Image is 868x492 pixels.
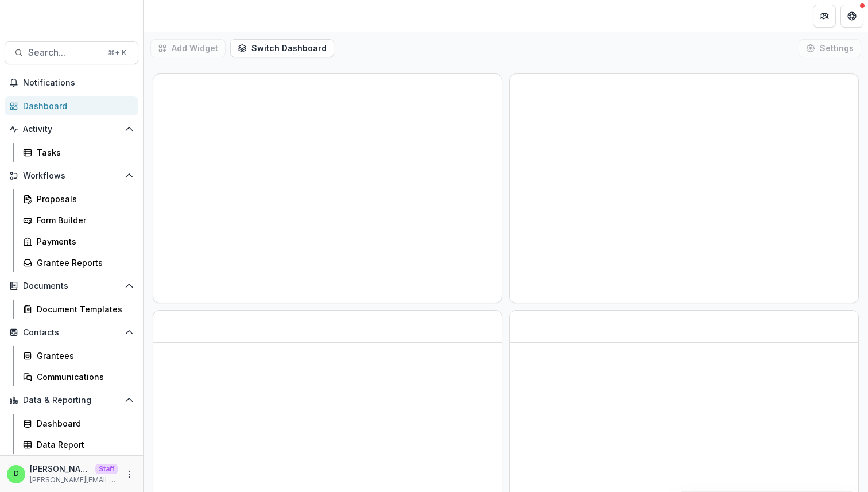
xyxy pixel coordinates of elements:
div: Form Builder [37,214,129,226]
a: Document Templates [18,300,138,319]
div: Document Templates [37,303,129,315]
span: Search... [28,47,101,58]
div: Divyansh [14,470,19,478]
p: [PERSON_NAME] [30,463,91,475]
a: Dashboard [18,414,138,433]
button: Search... [5,41,138,64]
div: Grantee Reports [37,257,129,269]
button: Switch Dashboard [230,39,334,57]
span: Workflows [23,171,120,181]
button: Open Data & Reporting [5,391,138,409]
div: Communications [37,371,129,383]
span: Activity [23,125,120,134]
a: Proposals [18,189,138,208]
div: Dashboard [37,417,129,429]
button: Settings [799,39,861,57]
span: Notifications [23,78,134,88]
nav: breadcrumb [148,7,197,24]
a: Tasks [18,143,138,162]
span: Documents [23,281,120,291]
div: Grantees [37,350,129,362]
span: Data & Reporting [23,396,120,405]
a: Grantee Reports [18,253,138,272]
div: Payments [37,235,129,247]
div: Dashboard [23,100,129,112]
a: Grantees [18,346,138,365]
div: Proposals [37,193,129,205]
a: Payments [18,232,138,251]
p: [PERSON_NAME][EMAIL_ADDRESS][DOMAIN_NAME] [30,475,118,485]
button: Notifications [5,73,138,92]
a: Data Report [18,435,138,454]
button: Add Widget [150,39,226,57]
button: Open Activity [5,120,138,138]
div: Tasks [37,146,129,158]
div: ⌘ + K [106,47,129,59]
button: Open Documents [5,277,138,295]
button: More [122,467,136,481]
button: Open Workflows [5,166,138,185]
p: Staff [95,464,118,474]
div: Data Report [37,439,129,451]
a: Form Builder [18,211,138,230]
button: Get Help [840,5,863,28]
a: Communications [18,367,138,386]
button: Open Contacts [5,323,138,342]
span: Contacts [23,328,120,338]
a: Dashboard [5,96,138,115]
button: Partners [813,5,836,28]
